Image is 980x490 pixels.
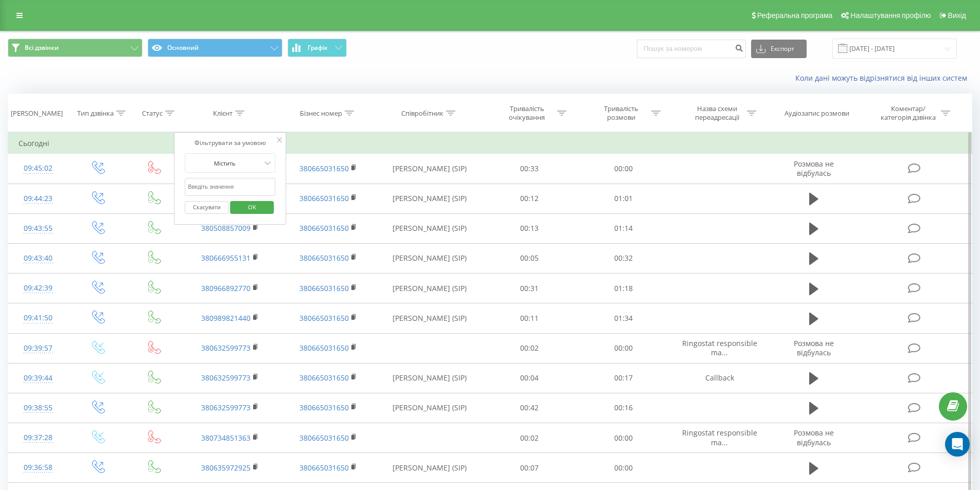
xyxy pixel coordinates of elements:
[577,453,671,483] td: 00:00
[794,428,834,447] span: Розмова не відбулась
[483,423,577,453] td: 00:02
[670,363,768,393] td: Callback
[377,303,483,333] td: [PERSON_NAME] (SIP)
[201,403,251,412] a: 380632599773
[201,283,251,293] a: 380966892770
[19,219,58,239] div: 09:43:55
[377,213,483,243] td: [PERSON_NAME] (SIP)
[594,104,649,122] div: Тривалість розмови
[483,274,577,303] td: 00:31
[19,308,58,328] div: 09:41:50
[19,158,58,178] div: 09:45:02
[238,199,266,215] span: OK
[577,393,671,423] td: 00:16
[77,109,114,118] div: Тип дзвінка
[19,338,58,358] div: 09:39:57
[230,201,274,214] button: OK
[299,343,349,353] a: 380665031650
[185,178,276,196] input: Введіть значення
[577,154,671,184] td: 00:00
[299,164,349,173] a: 380665031650
[299,403,349,412] a: 380665031650
[785,109,849,118] div: Аудіозапис розмови
[299,283,349,293] a: 380665031650
[19,458,58,478] div: 09:36:58
[377,453,483,483] td: [PERSON_NAME] (SIP)
[299,373,349,383] a: 380665031650
[794,338,834,357] span: Розмова не відбулась
[8,39,142,57] button: Всі дзвінки
[577,363,671,393] td: 00:17
[377,393,483,423] td: [PERSON_NAME] (SIP)
[25,44,59,52] span: Всі дзвінки
[948,11,966,20] span: Вихід
[682,338,757,357] span: Ringostat responsible ma...
[201,433,251,443] a: 380734851363
[377,243,483,273] td: [PERSON_NAME] (SIP)
[299,223,349,233] a: 380665031650
[299,433,349,443] a: 380665031650
[878,104,938,122] div: Коментар/категорія дзвінка
[19,278,58,298] div: 09:42:39
[377,274,483,303] td: [PERSON_NAME] (SIP)
[757,11,833,20] span: Реферальна програма
[201,343,251,353] a: 380632599773
[213,109,233,118] div: Клієнт
[577,274,671,303] td: 01:18
[483,213,577,243] td: 00:13
[794,159,834,178] span: Розмова не відбулась
[483,243,577,273] td: 00:05
[300,109,342,118] div: Бізнес номер
[148,39,282,57] button: Основний
[483,154,577,184] td: 00:33
[795,73,972,83] a: Коли дані можуть відрізнятися вiд інших систем
[850,11,931,20] span: Налаштування профілю
[500,104,555,122] div: Тривалість очікування
[577,333,671,363] td: 00:00
[577,423,671,453] td: 00:00
[299,313,349,323] a: 380665031650
[19,248,58,268] div: 09:43:40
[8,133,972,154] td: Сьогодні
[689,104,744,122] div: Назва схеми переадресації
[377,154,483,184] td: [PERSON_NAME] (SIP)
[299,193,349,203] a: 380665031650
[483,393,577,423] td: 00:42
[299,463,349,473] a: 380665031650
[201,373,251,383] a: 380632599773
[19,368,58,388] div: 09:39:44
[577,213,671,243] td: 01:14
[483,184,577,213] td: 00:12
[142,109,163,118] div: Статус
[185,138,276,148] div: Фільтрувати за умовою
[288,39,347,57] button: Графік
[19,428,58,448] div: 09:37:28
[11,109,63,118] div: [PERSON_NAME]
[945,432,970,457] div: Open Intercom Messenger
[299,253,349,263] a: 380665031650
[201,463,251,473] a: 380635972925
[577,303,671,333] td: 01:34
[377,363,483,393] td: [PERSON_NAME] (SIP)
[308,44,328,51] span: Графік
[483,303,577,333] td: 00:11
[637,40,746,58] input: Пошук за номером
[377,184,483,213] td: [PERSON_NAME] (SIP)
[483,333,577,363] td: 00:02
[401,109,443,118] div: Співробітник
[483,453,577,483] td: 00:07
[577,184,671,213] td: 01:01
[483,363,577,393] td: 00:04
[201,223,251,233] a: 380508857009
[19,189,58,209] div: 09:44:23
[185,201,229,214] button: Скасувати
[201,253,251,263] a: 380666955131
[682,428,757,447] span: Ringostat responsible ma...
[751,40,807,58] button: Експорт
[19,398,58,418] div: 09:38:55
[201,313,251,323] a: 380989821440
[577,243,671,273] td: 00:32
